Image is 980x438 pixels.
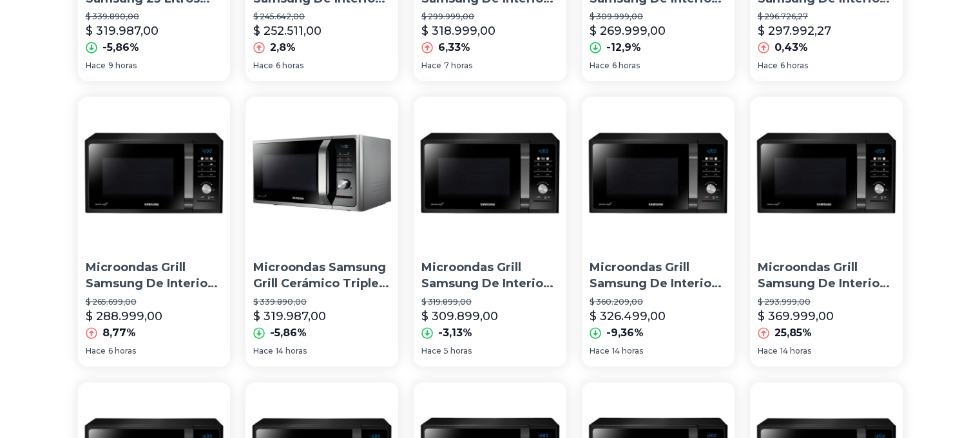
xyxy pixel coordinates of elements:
p: 25,85% [774,325,812,341]
p: Microondas Grill Samsung De Interior Cerámico Mg23f3k3ta 23l [758,260,895,292]
p: Microondas Grill Samsung De Interior Cerámico Mg23f3k3ta 23l [421,260,559,292]
p: $ 360.209,00 [590,297,727,307]
p: $ 269.999,00 [590,22,666,40]
p: $ 296.726,27 [758,12,895,22]
p: $ 339.890,00 [86,12,223,22]
p: $ 309.999,00 [590,12,727,22]
span: 5 horas [444,346,472,356]
a: Microondas Grill Samsung De Interior Cerámico Mg23f3k3ta 23lMicroondas Grill Samsung De Interior ... [582,97,735,366]
span: 6 horas [780,61,808,71]
p: $ 319.987,00 [253,307,326,325]
p: $ 293.999,00 [758,297,895,307]
p: $ 339.890,00 [253,297,390,307]
p: $ 318.999,00 [421,22,495,40]
span: Hace [421,61,441,71]
p: $ 299.999,00 [421,12,559,22]
span: 6 horas [108,346,136,356]
span: Hace [590,61,610,71]
p: -5,86% [270,325,307,341]
p: $ 245.642,00 [253,12,390,22]
p: $ 297.992,27 [758,22,831,40]
p: $ 288.999,00 [86,307,162,325]
img: Microondas Grill Samsung De Interior Cerámico Mg23f3k3ta 23l [78,97,231,249]
p: 0,43% [774,40,808,55]
span: 14 horas [612,346,643,356]
a: Microondas Grill Samsung De Interior Cerámico Mg23f3k3ta 23lMicroondas Grill Samsung De Interior ... [78,97,231,366]
p: $ 319.987,00 [86,22,159,40]
p: 6,33% [438,40,470,55]
p: 8,77% [102,325,136,341]
span: Hace [86,346,106,356]
p: -5,86% [102,40,139,55]
span: Hace [421,346,441,356]
span: Hace [253,61,273,71]
span: Hace [253,346,273,356]
span: Hace [590,346,610,356]
p: $ 265.699,00 [86,297,223,307]
img: Microondas Grill Samsung De Interior Cerámico Mg23f3k3ta 23l [414,97,566,249]
p: -9,36% [606,325,644,341]
img: Microondas Grill Samsung De Interior Cerámico Mg23f3k3ta 23l [750,97,903,249]
p: -12,9% [606,40,641,55]
p: Microondas Samsung Grill Cerámico Triple Distribución 23l Sl [253,260,390,292]
img: Microondas Samsung Grill Cerámico Triple Distribución 23l Sl [245,97,398,249]
p: 2,8% [270,40,296,55]
p: $ 326.499,00 [590,307,666,325]
a: Microondas Grill Samsung De Interior Cerámico Mg23f3k3ta 23lMicroondas Grill Samsung De Interior ... [414,97,566,366]
p: -3,13% [438,325,472,341]
p: $ 369.999,00 [758,307,834,325]
p: $ 319.899,00 [421,297,559,307]
span: Hace [758,346,778,356]
span: 14 horas [276,346,307,356]
a: Microondas Samsung Grill Cerámico Triple Distribución 23l SlMicroondas Samsung Grill Cerámico Tri... [245,97,398,366]
p: Microondas Grill Samsung De Interior Cerámico Mg23f3k3ta 23l [590,260,727,292]
span: Hace [758,61,778,71]
span: Hace [86,61,106,71]
span: 14 horas [780,346,811,356]
span: 6 horas [276,61,303,71]
p: $ 309.899,00 [421,307,498,325]
span: 9 horas [108,61,137,71]
a: Microondas Grill Samsung De Interior Cerámico Mg23f3k3ta 23lMicroondas Grill Samsung De Interior ... [750,97,903,366]
img: Microondas Grill Samsung De Interior Cerámico Mg23f3k3ta 23l [582,97,735,249]
p: $ 252.511,00 [253,22,322,40]
span: 6 horas [612,61,640,71]
span: 7 horas [444,61,472,71]
p: Microondas Grill Samsung De Interior Cerámico Mg23f3k3ta 23l [86,260,223,292]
